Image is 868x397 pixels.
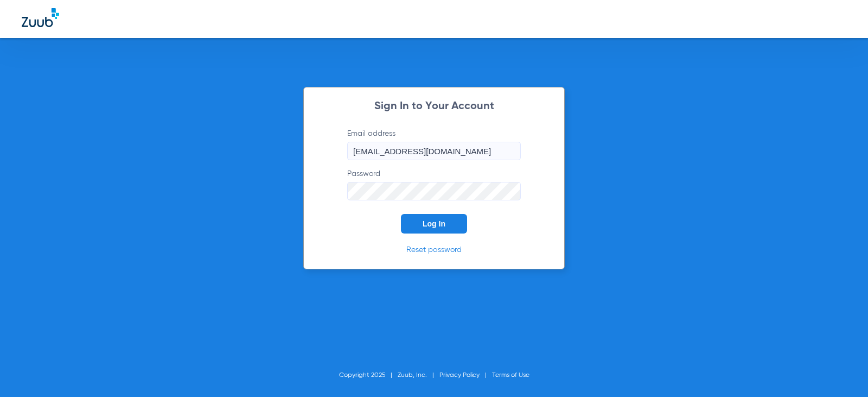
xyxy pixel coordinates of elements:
[401,214,467,234] button: Log In
[339,370,398,381] li: Copyright 2025
[347,168,521,200] label: Password
[347,142,521,160] input: Email address
[406,246,462,254] a: Reset password
[347,182,521,200] input: Password
[423,219,445,228] span: Log In
[492,372,529,379] a: Terms of Use
[22,8,59,27] img: Zuub Logo
[398,370,439,381] li: Zuub, Inc.
[347,128,521,160] label: Email address
[439,372,480,379] a: Privacy Policy
[331,101,537,112] h2: Sign In to Your Account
